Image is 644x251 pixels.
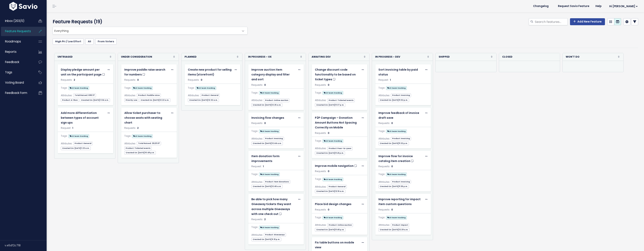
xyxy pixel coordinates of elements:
span: Product: Invoicing [391,93,411,97]
a: Feedback [1,58,32,67]
span: Feature Requests [5,29,31,33]
a: Reports [1,47,32,56]
span: 1 [390,78,391,81]
strong: Closed [502,55,512,59]
span: UX team tracking [132,86,153,90]
a: Request Savio Feature [555,3,592,9]
a: UX team tracking [259,172,280,177]
span: Allow ticket purchaser to choose seats with seating chart [124,111,162,125]
a: UX team tracking [132,133,153,138]
span: Improve feedback of invoice draft save [378,111,419,120]
span: Created On: [DATE] 11:45 p.m. [315,228,346,232]
a: Sort invoicing table by paid status [378,67,423,77]
a: Improve auction item category display and filter and sort [251,67,296,82]
a: UX team tracking [68,85,89,90]
span: Product: Invoicing [391,137,411,140]
a: UX team tracking [322,177,343,182]
span: UX team tracking [322,177,343,181]
span: 0 [328,83,329,87]
span: Attributes: [188,93,200,98]
span: Created On: [DATE] 12:45 a.m. [251,185,283,188]
span: 1 [263,165,264,168]
span: Created On: [DATE] 10:49 p.m. [124,151,156,155]
span: Requests: [251,121,263,125]
a: Roadmaps [1,37,32,46]
a: Item donation form improvements [251,154,296,164]
span: Attributes: [124,141,136,146]
strong: Under Consideration [121,55,152,59]
span: Feedback [5,60,19,64]
span: Requests: [378,165,390,168]
a: Add more differentiation between types of account sign ups [61,111,105,125]
span: Item donation form improvements [251,154,280,163]
span: UX team tracking [132,134,153,138]
span: Attributes: [315,146,327,151]
span: Requests: [315,208,327,211]
span: P2P Campaign – Donation Amount Buttons Not Spacing Correctly on Mobile [315,116,357,129]
span: Fix table buttons on mobile view [315,241,354,249]
span: Improve auction item category display and filter and sort [251,68,290,81]
span: Created On: [DATE] 11:32 p.m. [378,142,409,145]
a: Inbox (203/0) [1,16,32,25]
span: Tags: [315,139,322,143]
span: Product: Item donations [264,180,290,184]
span: Attributes: [251,137,263,141]
a: Voting Board [1,78,32,87]
span: Sort invoicing table by paid status [378,68,418,76]
span: Attributes: [124,93,136,98]
span: Roadmaps [5,39,21,43]
strong: Won't do [566,55,580,59]
span: Display pledge amount per unit on the participant page [61,68,102,76]
span: 0 [391,208,393,211]
span: Attributes: [378,93,390,98]
a: Improve reporting for impact item custom questions [378,197,423,207]
span: UX team tracking [195,86,216,90]
a: Invoicing flow changes [251,115,296,120]
span: Tags: [378,215,385,220]
span: Tags: [188,86,195,90]
a: UX team tracking [132,85,153,90]
a: High Pri / Low Effort [53,38,84,45]
span: Created On: [DATE] 12:44 a.m. [251,142,283,145]
span: Voting Board [5,80,24,85]
span: UX team tracking [386,86,407,90]
a: Improve flow for invoice catalog item creation [378,154,423,164]
span: Product: Online auction [327,223,353,227]
span: Tags: [378,172,385,176]
span: Attributes: [315,223,327,227]
span: Attributes: [378,180,390,184]
span: Create new product for selling items (storefront) [188,68,232,76]
a: UX team tracking [259,90,280,95]
a: Feedback form [1,88,32,97]
span: UX team tracking [322,91,343,95]
a: Feature Requests [1,27,32,36]
a: UX team tracking [68,133,89,138]
a: UX team tracking [386,215,407,220]
span: Product: Impact [391,223,409,227]
a: Improve mobile navigation [315,164,359,168]
span: Improve reporting for impact item custom questions [378,197,421,206]
div: v.e5df2c718 [5,240,47,250]
a: Improve paddle raise search for numbers [124,67,169,77]
span: Created On: [DATE] 12:22 a.m. [139,98,170,102]
a: P2P Campaign – Donation Amount Buttons Not Spacing Correctly on Mobile [315,115,359,130]
span: Requests: [124,78,136,81]
span: Product: General [200,93,220,97]
a: All [85,38,94,45]
span: Product: Ticketed events [327,99,355,102]
span: 2 [137,126,139,130]
span: Tags: [315,215,322,220]
a: Add New Feature [570,18,605,25]
span: Tags: [124,134,131,138]
span: UX team tracking [386,216,407,220]
span: 0 [328,208,329,211]
span: Created On: [DATE] 11:35 p.m. [378,185,409,188]
span: Attributes: [251,233,263,237]
span: Tags [5,70,12,74]
span: Improve mobile navigation [315,164,354,168]
strong: In Progress - UX [248,55,272,59]
span: Created On: [DATE] 11:37 p.m. [315,103,345,107]
span: Tags: [251,172,258,176]
span: Requests: [251,218,263,221]
span: Product: Ticketed events [124,146,152,150]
